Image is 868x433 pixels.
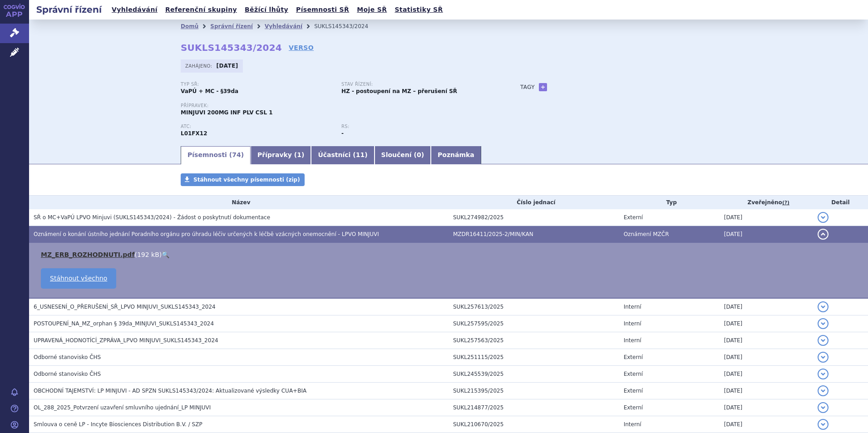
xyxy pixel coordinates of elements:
span: Odborné stanovisko ČHS [34,354,101,360]
abbr: (?) [782,200,789,206]
a: Vyhledávání [109,4,160,16]
span: Externí [624,404,643,411]
button: detail [818,301,829,312]
p: Typ SŘ: [181,82,332,87]
button: detail [818,335,829,346]
td: SUKL245539/2025 [449,366,619,383]
th: Typ [619,196,720,209]
span: Smlouva o ceně LP - Incyte Biosciences Distribution B.V. / SZP [34,421,202,428]
button: detail [818,419,829,430]
h2: Správní řízení [29,3,109,16]
span: Oznámení MZČR [624,231,669,237]
a: Správní řízení [210,23,253,30]
li: ( ) [41,250,859,259]
td: [DATE] [720,332,813,349]
span: Externí [624,354,643,360]
td: SUKL214877/2025 [449,399,619,416]
strong: TAFASITAMAB [181,130,207,137]
td: SUKL257613/2025 [449,298,619,315]
th: Číslo jednací [449,196,619,209]
strong: HZ - postoupení na MZ – přerušení SŘ [341,88,457,94]
span: Interní [624,337,641,344]
p: ATC: [181,124,332,129]
span: Externí [624,214,643,221]
a: MZ_ERB_ROZHODNUTI.pdf [41,251,134,258]
p: RS: [341,124,493,129]
button: detail [818,212,829,223]
span: 11 [356,151,365,158]
span: OBCHODNÍ TAJEMSTVÍ: LP MINJUVI - AD SPZN SUKLS145343/2024: Aktualizované výsledky CUA+BIA [34,388,306,394]
td: [DATE] [720,315,813,332]
td: [DATE] [720,366,813,383]
a: Písemnosti (74) [181,146,251,164]
strong: [DATE] [217,63,238,69]
a: Sloučení (0) [375,146,431,164]
td: [DATE] [720,209,813,226]
button: detail [818,318,829,329]
td: [DATE] [720,226,813,243]
h3: Tagy [520,82,535,93]
strong: VaPÚ + MC - §39da [181,88,238,94]
a: Běžící lhůty [242,4,291,16]
span: Externí [624,371,643,377]
td: SUKL257595/2025 [449,315,619,332]
span: SŘ o MC+VaPÚ LPVO Minjuvi (SUKLS145343/2024) - Žádost o poskytnutí dokumentace [34,214,270,221]
td: [DATE] [720,349,813,366]
span: UPRAVENÁ_HODNOTÍCÍ_ZPRÁVA_LPVO MINJUVI_SUKLS145343_2024 [34,337,218,344]
td: SUKL274982/2025 [449,209,619,226]
span: Oznámení o konání ústního jednání Poradního orgánu pro úhradu léčiv určených k léčbě vzácných one... [34,231,379,237]
a: Účastníci (11) [311,146,374,164]
a: Stáhnout všechno [41,268,116,289]
a: Domů [181,23,198,30]
span: 0 [417,151,421,158]
td: SUKL251115/2025 [449,349,619,366]
th: Zveřejněno [720,196,813,209]
a: VERSO [289,43,314,52]
td: [DATE] [720,383,813,399]
span: 192 kB [137,251,159,258]
p: Přípravek: [181,103,502,108]
strong: SUKLS145343/2024 [181,42,282,53]
span: Stáhnout všechny písemnosti (zip) [193,177,300,183]
span: 6_USNESENÍ_O_PŘERUŠENÍ_SŘ_LPVO MINJUVI_SUKLS145343_2024 [34,304,216,310]
a: Písemnosti SŘ [293,4,352,16]
a: Přípravky (1) [251,146,311,164]
a: 🔍 [162,251,169,258]
p: Stav řízení: [341,82,493,87]
span: POSTOUPENÍ_NA_MZ_orphan § 39da_MINJUVI_SUKLS145343_2024 [34,320,214,327]
button: detail [818,402,829,413]
span: 1 [297,151,301,158]
th: Název [29,196,449,209]
span: Zahájeno: [185,62,214,69]
span: OL_288_2025_Potvrzení uzavření smluvního ujednání_LP MINJUVI [34,404,211,411]
button: detail [818,352,829,363]
td: SUKL257563/2025 [449,332,619,349]
a: Statistiky SŘ [392,4,445,16]
a: Vyhledávání [265,23,302,30]
span: MINJUVI 200MG INF PLV CSL 1 [181,109,273,116]
td: MZDR16411/2025-2/MIN/KAN [449,226,619,243]
a: Poznámka [431,146,481,164]
td: [DATE] [720,416,813,433]
a: Referenční skupiny [163,4,240,16]
a: + [539,83,547,91]
span: Interní [624,421,641,428]
span: 74 [232,151,241,158]
a: Stáhnout všechny písemnosti (zip) [181,173,305,186]
span: Externí [624,388,643,394]
td: [DATE] [720,298,813,315]
th: Detail [813,196,868,209]
td: SUKL210670/2025 [449,416,619,433]
span: Interní [624,304,641,310]
span: Interní [624,320,641,327]
button: detail [818,385,829,396]
a: Moje SŘ [354,4,390,16]
button: detail [818,369,829,379]
span: Odborné stanovisko ČHS [34,371,101,377]
td: [DATE] [720,399,813,416]
strong: - [341,130,344,137]
td: SUKL215395/2025 [449,383,619,399]
button: detail [818,229,829,240]
li: SUKLS145343/2024 [314,20,380,33]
